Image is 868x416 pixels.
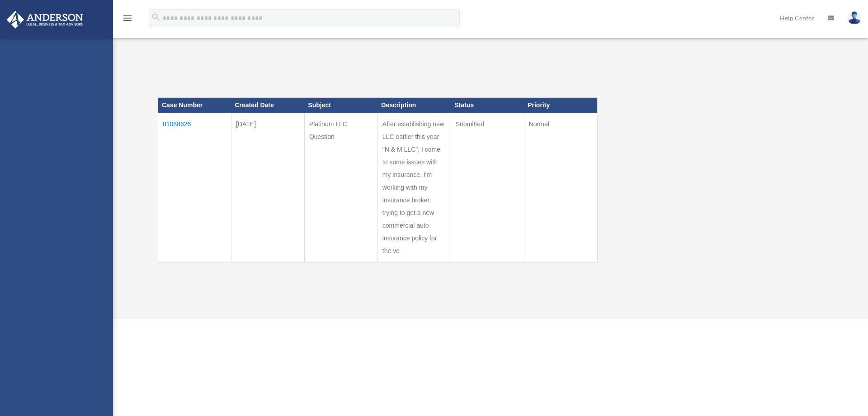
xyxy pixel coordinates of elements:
i: search [151,12,161,22]
th: Status [451,98,524,113]
img: User Pic [848,11,861,24]
th: Description [377,98,451,113]
td: Normal [524,113,597,263]
i: menu [122,13,133,24]
th: Case Number [158,98,231,113]
th: Priority [524,98,597,113]
th: Subject [304,98,377,113]
a: menu [122,16,133,24]
img: Anderson Advisors Platinum Portal [4,11,86,29]
td: Submitted [451,113,524,263]
td: After establishing new LLC earlier this year "N & M LLC", I come to some issues with my insurance... [377,113,451,263]
td: [DATE] [231,113,304,263]
td: 01088626 [158,113,231,263]
th: Created Date [231,98,304,113]
td: Platinum LLC Question [304,113,377,263]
